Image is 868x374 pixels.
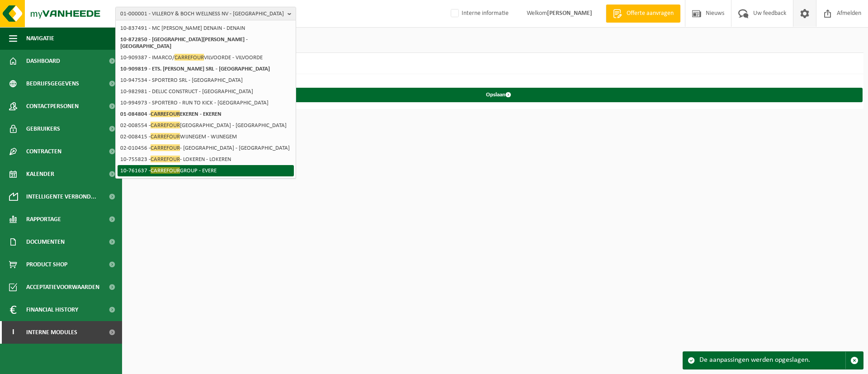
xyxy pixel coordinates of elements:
li: 02-008554 - [GEOGRAPHIC_DATA] - [GEOGRAPHIC_DATA] [118,120,294,131]
strong: 10-872850 - [GEOGRAPHIC_DATA][PERSON_NAME] - [GEOGRAPHIC_DATA] [120,37,248,49]
span: CARREFOUR [151,156,180,162]
button: Opslaan [134,88,863,102]
span: I [9,321,17,344]
span: Navigatie [26,27,54,50]
span: CARREFOUR [151,110,180,117]
span: CARREFOUR [151,133,180,140]
span: CARREFOUR [175,54,204,61]
span: Intelligente verbond... [26,185,96,208]
a: Offerte aanvragen [606,5,680,23]
li: 10-755823 - - LOKEREN - LOKEREN [118,154,294,165]
button: 01-000001 - VILLEROY & BOCH WELLNESS NV - [GEOGRAPHIC_DATA] [115,7,296,20]
label: Interne informatie [449,7,509,20]
strong: 10-909819 - ETS. [PERSON_NAME] SRL - [GEOGRAPHIC_DATA] [120,66,270,72]
span: Dashboard [26,50,60,72]
span: Documenten [26,231,65,253]
span: 01-000001 - VILLEROY & BOCH WELLNESS NV - [GEOGRAPHIC_DATA] [120,7,284,21]
span: Kalender [26,163,54,185]
li: 10-761637 - GROUP - EVERE [118,165,294,176]
span: Rapportage [26,208,61,231]
span: Contactpersonen [26,95,79,118]
li: 10-909387 - IMARCO/ VILVOORDE - VILVOORDE [118,52,294,63]
span: Product Shop [26,253,67,276]
li: 10-947534 - SPORTERO SRL - [GEOGRAPHIC_DATA] [118,75,294,86]
span: Bedrijfsgegevens [26,72,79,95]
span: Acceptatievoorwaarden [26,276,99,298]
strong: 01-084804 - EKEREN - EKEREN [120,110,222,117]
li: 10-994973 - SPORTERO - RUN TO KICK - [GEOGRAPHIC_DATA] [118,97,294,109]
span: Interne modules [26,321,77,344]
span: CARREFOUR [151,167,180,174]
li: 02-010456 - - [GEOGRAPHIC_DATA] - [GEOGRAPHIC_DATA] [118,142,294,154]
span: CARREFOUR [151,122,180,128]
span: Gebruikers [26,118,60,140]
div: De aanpassingen werden opgeslagen. [699,352,845,369]
span: CARREFOUR [151,144,180,151]
span: Offerte aanvragen [624,9,676,18]
span: Financial History [26,298,78,321]
span: Contracten [26,140,61,163]
li: 02-008415 - WIJNEGEM - WIJNEGEM [118,131,294,142]
li: 10-837491 - MC [PERSON_NAME] DENAIN - DENAIN [118,23,294,34]
strong: [PERSON_NAME] [547,10,592,17]
h2: Label aanpassen [127,53,863,74]
li: 10-982981 - DELUC CONSTRUCT - [GEOGRAPHIC_DATA] [118,86,294,97]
